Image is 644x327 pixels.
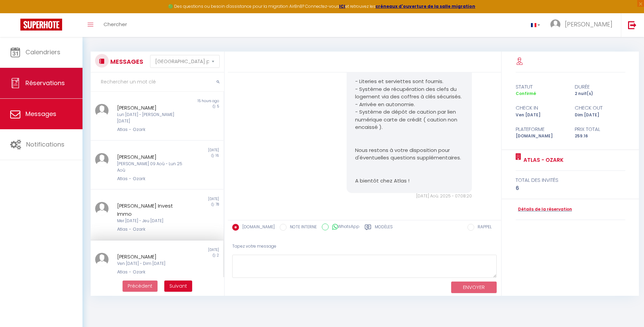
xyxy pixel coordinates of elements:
[117,153,186,161] div: [PERSON_NAME]
[117,202,186,218] div: [PERSON_NAME] Invest Immo
[628,21,637,29] img: logout
[157,148,223,153] div: [DATE]
[117,104,186,112] div: [PERSON_NAME]
[217,253,219,258] span: 2
[117,261,186,267] div: Ven [DATE] - Dim [DATE]
[516,91,536,96] span: Confirmé
[339,3,345,9] a: ICI
[95,253,109,266] img: ...
[117,226,186,233] div: Atlas - Ozark
[570,112,630,118] div: Dim [DATE]
[117,126,186,133] div: Atlas - Ozark
[109,54,143,69] h3: MESSAGES
[287,224,317,231] label: NOTE INTERNE
[117,218,186,224] div: Mer [DATE] - Jeu [DATE]
[25,48,60,56] span: Calendriers
[521,156,564,164] a: Atlas - Ozark
[104,21,127,28] span: Chercher
[570,83,630,91] div: durée
[217,104,219,109] span: 5
[511,125,571,133] div: Plateforme
[216,153,219,158] span: 16
[157,98,223,104] div: 15 hours ago
[117,112,186,124] div: Lun [DATE] - [PERSON_NAME] [DATE]
[25,79,65,87] span: Réservations
[516,206,572,213] a: Détails de la réservation
[26,140,65,149] span: Notifications
[20,19,62,31] img: Super Booking
[329,224,360,231] label: WhatsApp
[550,19,560,30] img: ...
[570,125,630,133] div: Prix total
[216,202,219,207] span: 78
[511,112,571,118] div: Ven [DATE]
[347,193,472,199] div: [DATE] Aoû. 2025 - 07:08:20
[117,161,186,174] div: [PERSON_NAME] 09 Aoû - Lun 25 Aoû
[117,175,186,182] div: Atlas - Ozark
[355,147,464,162] p: Nous restons à votre disposition pour d'éventuelles questions supplémentaires.
[91,73,224,92] input: Rechercher un mot clé
[232,238,497,255] div: Tapez votre message
[95,104,109,117] img: ...
[570,91,630,97] div: 2 nuit(s)
[375,3,475,9] a: créneaux d'ouverture de la salle migration
[511,83,571,91] div: statut
[123,281,158,292] button: Previous
[169,283,187,289] span: Suivant
[516,176,625,184] div: total des invités
[117,253,186,261] div: [PERSON_NAME]
[157,247,223,253] div: [DATE]
[239,224,275,231] label: [DOMAIN_NAME]
[355,177,464,185] p: A bientôt chez Atlas !
[5,3,26,23] button: Ouvrir le widget de chat LiveChat
[128,283,152,289] span: Précédent
[25,110,56,118] span: Messages
[570,133,630,139] div: 259.16
[157,196,223,202] div: [DATE]
[451,282,497,293] button: ENVOYER
[565,20,612,28] span: [PERSON_NAME]
[516,184,625,192] div: 6
[511,133,571,139] div: [DOMAIN_NAME]
[164,281,192,292] button: Next
[545,13,621,37] a: ... [PERSON_NAME]
[570,104,630,112] div: check out
[474,224,492,231] label: RAPPEL
[511,104,571,112] div: check in
[95,153,109,167] img: ...
[375,224,393,232] label: Modèles
[98,13,132,37] a: Chercher
[95,202,109,215] img: ...
[117,269,186,275] div: Atlas - Ozark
